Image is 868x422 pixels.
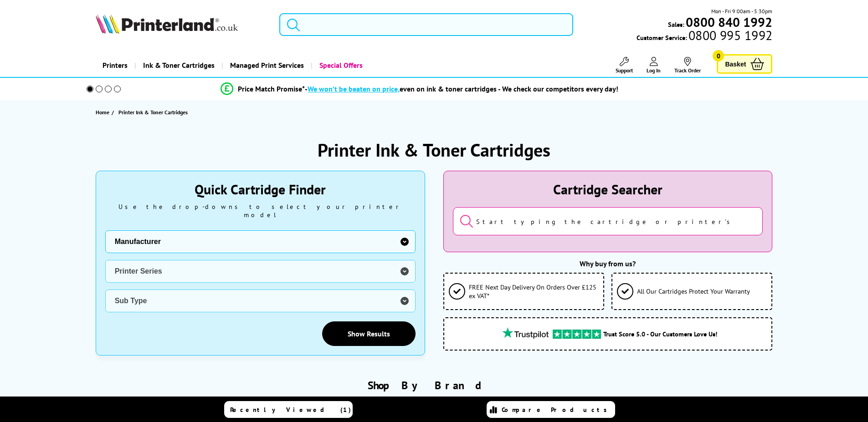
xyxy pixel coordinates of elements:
[238,84,305,93] span: Price Match Promise*
[308,84,400,93] span: We won’t be beaten on price,
[96,14,238,34] img: Printerland Logo
[322,321,416,346] a: Show Results
[616,57,633,74] a: Support
[686,14,772,31] b: 0800 840 1992
[502,406,612,414] span: Compare Products
[713,50,724,61] span: 0
[498,327,553,339] img: trustpilot rating
[105,180,416,198] div: Quick Cartridge Finder
[668,20,684,29] span: Sales:
[96,107,112,117] a: Home
[311,54,370,77] a: Special Offers
[74,81,765,97] li: modal_Promise
[469,283,599,300] span: FREE Next Day Delivery On Orders Over £125 ex VAT*
[453,180,763,198] div: Cartridge Searcher
[637,31,772,42] span: Customer Service:
[674,57,701,74] a: Track Order
[105,203,416,219] div: Use the drop-downs to select your printer model
[647,67,661,74] span: Log In
[725,58,746,70] span: Basket
[134,54,221,77] a: Ink & Toner Cartridges
[717,54,772,74] a: Basket 0
[637,287,750,295] span: All Our Cartridges Protect Your Warranty
[118,109,188,116] span: Printer Ink & Toner Cartridges
[711,7,772,15] span: Mon - Fri 9:00am - 5:30pm
[230,406,351,414] span: Recently Viewed (1)
[221,54,311,77] a: Managed Print Services
[553,330,601,339] img: trustpilot rating
[96,54,134,77] a: Printers
[305,84,618,93] div: - even on ink & toner cartridges - We check our competitors every day!
[453,207,763,235] input: Start typing the cartridge or printer's name...
[687,31,772,40] span: 0800 995 1992
[616,67,633,74] span: Support
[647,57,661,74] a: Log In
[96,14,268,36] a: Printerland Logo
[318,138,550,162] h1: Printer Ink & Toner Cartridges
[603,330,717,338] span: Trust Score 5.0 - Our Customers Love Us!
[96,378,773,392] h2: Shop By Brand
[487,401,615,418] a: Compare Products
[684,18,772,26] a: 0800 840 1992
[443,259,773,268] div: Why buy from us?
[224,401,353,418] a: Recently Viewed (1)
[143,54,215,77] span: Ink & Toner Cartridges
